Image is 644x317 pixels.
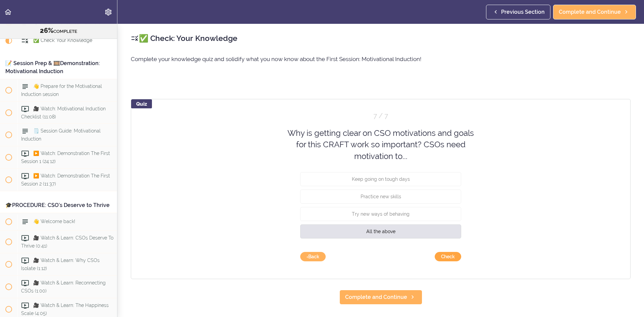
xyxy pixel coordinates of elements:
svg: Back to course curriculum [4,8,12,16]
button: go back [300,252,326,261]
span: Complete and Continue [559,8,621,16]
span: 🎥 Watch & Learn: The Happiness Scale (4:05) [21,303,109,316]
button: Keep going on tough days [300,172,461,186]
span: 🎥 Watch & Learn: Reconnecting CSOs (1:00) [21,280,106,294]
span: Practice new skills [361,194,401,199]
span: 👋 Prepare for the Motivational Induction session [21,84,102,97]
button: All the above [300,224,461,239]
span: Keep going on tough days [352,176,410,182]
div: Question 7 out of 7 [300,111,461,121]
button: Practice new skills [300,190,461,204]
span: ▶️ Watch: Demonstration The First Session 2 (11:37) [21,173,110,187]
span: 🎥 Watch: Motivational Induction Checklist (11:08) [21,106,106,119]
div: Why is getting clear on CSO motivations and goals for this CRAFT work so important? CSOs need mot... [283,127,478,162]
button: submit answer [435,252,461,261]
p: Complete your knowledge quiz and solidify what you now know about the First Session: Motivational... [131,54,631,64]
span: Try new ways of behaving [352,211,410,217]
span: ▶️ Watch: Demonstration The First Session 1 (24:12) [21,151,110,164]
a: Previous Section [486,5,550,19]
div: COMPLETE [8,27,109,35]
a: Complete and Continue [339,290,422,305]
span: 👋 Welcome back! [33,219,75,224]
span: Previous Section [501,8,545,16]
span: 🎥 Watch & Learn: CSOs Deserve To Thrive (0:41) [21,235,113,249]
h2: ✅ Check: Your Knowledge [131,33,631,44]
span: 🗒️ Session Guide: Motivational Induction [21,128,101,142]
span: ✅ Check: Your Knowledge [33,38,92,43]
span: 26% [40,27,53,35]
svg: Settings Menu [104,8,112,16]
span: 🎥 Watch & Learn: Why CSOs Isolate (1:12) [21,258,100,271]
div: Quiz [131,99,152,108]
span: All the above [366,229,395,234]
button: Try new ways of behaving [300,207,461,221]
a: Complete and Continue [553,5,636,19]
span: Complete and Continue [345,293,407,301]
